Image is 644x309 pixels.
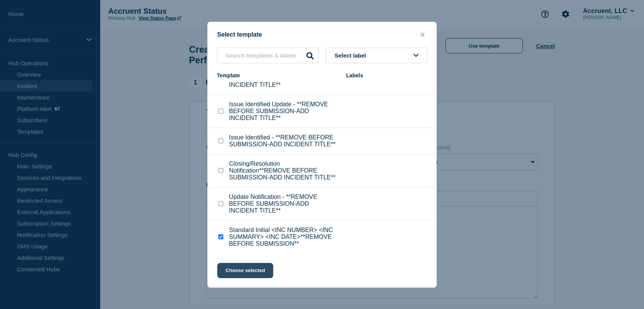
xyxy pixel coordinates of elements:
input: Standard Initial <INC NUMBER> <INC SUMMARY> <INC DATE>**REMOVE BEFORE SUBMISSION** checkbox [218,234,223,239]
div: Labels [346,72,427,78]
input: Closing/Resolution Notification**REMOVE BEFORE SUBMISSION-ADD INCIDENT TITLE** checkbox [218,168,223,173]
div: Select template [208,31,436,38]
span: Select label [335,52,369,59]
button: Choose selected [217,263,273,278]
p: Standard Initial <INC NUMBER> <INC SUMMARY> <INC DATE>**REMOVE BEFORE SUBMISSION** [229,227,338,247]
input: Issue Identified - **REMOVE BEFORE SUBMISSION-ADD INCIDENT TITLE** checkbox [218,138,223,143]
p: Issue Identified Update - **REMOVE BEFORE SUBMISSION-ADD INCIDENT TITLE** [229,101,338,122]
input: Update Notification - **REMOVE BEFORE SUBMISSION-ADD INCIDENT TITLE** checkbox [218,201,223,206]
input: Search templates & labels [217,48,318,63]
p: Closing/Resolution Notification**REMOVE BEFORE SUBMISSION-ADD INCIDENT TITLE** [229,160,338,181]
div: Template [217,72,338,78]
button: close button [418,31,427,38]
input: Issue Identified Update - **REMOVE BEFORE SUBMISSION-ADD INCIDENT TITLE** checkbox [218,109,223,114]
p: Update Notification - **REMOVE BEFORE SUBMISSION-ADD INCIDENT TITLE** [229,194,338,214]
p: Issue Identified - **REMOVE BEFORE SUBMISSION-ADD INCIDENT TITLE** [229,134,338,148]
button: Select label [326,48,427,63]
